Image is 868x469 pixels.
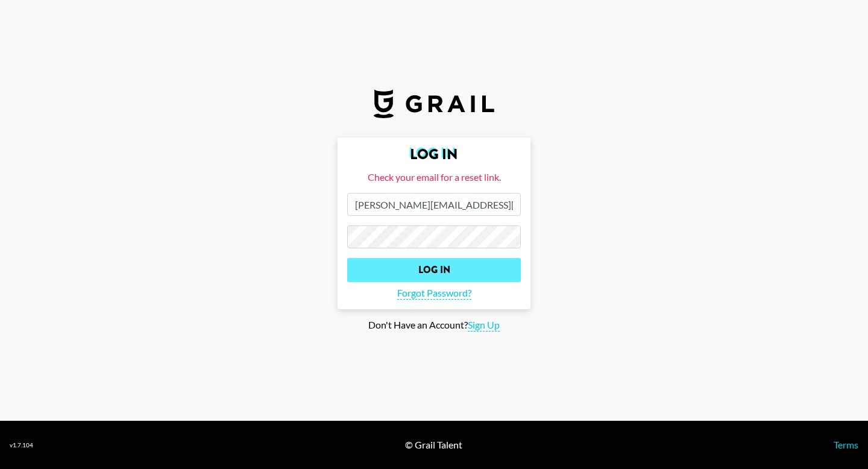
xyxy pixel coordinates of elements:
[405,439,462,451] div: © Grail Talent
[347,147,521,162] h2: Log In
[347,171,521,183] div: Check your email for a reset link.
[347,193,521,216] input: Email
[374,89,494,118] img: Grail Talent Logo
[397,287,471,300] span: Forgot Password?
[10,319,858,332] div: Don't Have an Account?
[347,258,521,282] input: Log In
[10,441,33,449] div: v 1.7.104
[468,319,500,332] span: Sign Up
[834,439,858,450] a: Terms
